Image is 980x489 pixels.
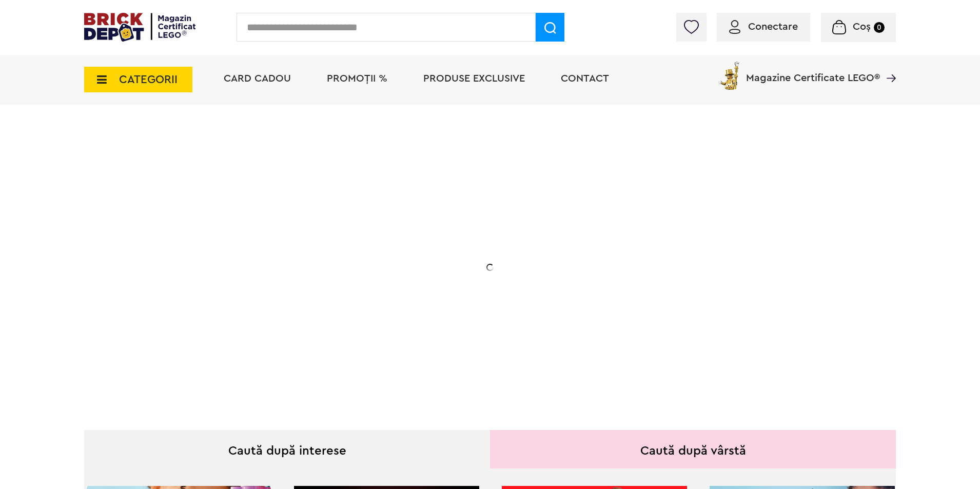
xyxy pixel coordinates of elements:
span: Coș [853,22,871,32]
div: Caută după vârstă [490,430,896,468]
a: Contact [561,73,609,84]
a: Magazine Certificate LEGO® [880,60,896,70]
span: Magazine Certificate LEGO® [746,60,880,83]
div: Caută după interese [84,430,490,468]
a: PROMOȚII % [327,73,387,84]
span: Conectare [748,22,798,32]
span: CATEGORII [119,74,178,85]
div: Explorează [157,320,362,333]
h2: La două seturi LEGO de adulți achiziționate din selecție! În perioada 12 - [DATE]! [157,254,362,297]
a: Produse exclusive [423,73,525,84]
h1: 20% Reducere! [157,207,362,244]
small: 0 [874,22,885,33]
a: Card Cadou [224,73,291,84]
a: Conectare [729,22,798,32]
